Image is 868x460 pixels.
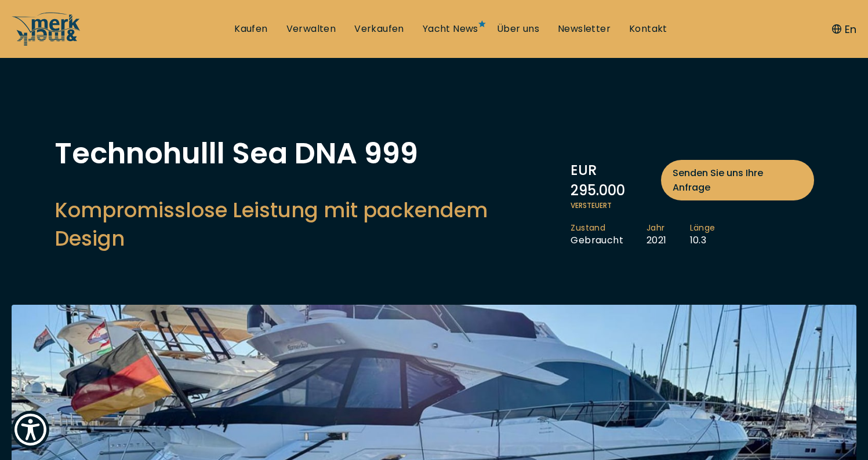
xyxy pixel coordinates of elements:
[647,222,667,234] span: Jahr
[558,23,611,35] a: Newsletter
[423,23,478,35] a: Yacht News
[12,411,49,448] button: Show Accessibility Preferences
[55,139,560,168] h1: Technohulll Sea DNA 999
[571,160,813,200] div: EUR 295.000
[661,160,813,200] a: Senden Sie uns Ihre Anfrage
[354,23,404,35] a: Verkaufen
[673,166,802,195] span: Senden Sie uns Ihre Anfrage
[234,23,267,35] a: Kaufen
[832,21,856,37] button: En
[690,222,716,234] span: Länge
[55,196,560,253] h2: Kompromisslose Leistung mit packendem Design
[571,200,813,211] span: Versteuert
[497,23,539,35] a: Über uns
[286,23,336,35] a: Verwalten
[690,222,739,247] li: 10.3
[629,23,667,35] a: Kontakt
[571,222,623,234] span: Zustand
[647,222,690,247] li: 2021
[571,222,647,247] li: Gebraucht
